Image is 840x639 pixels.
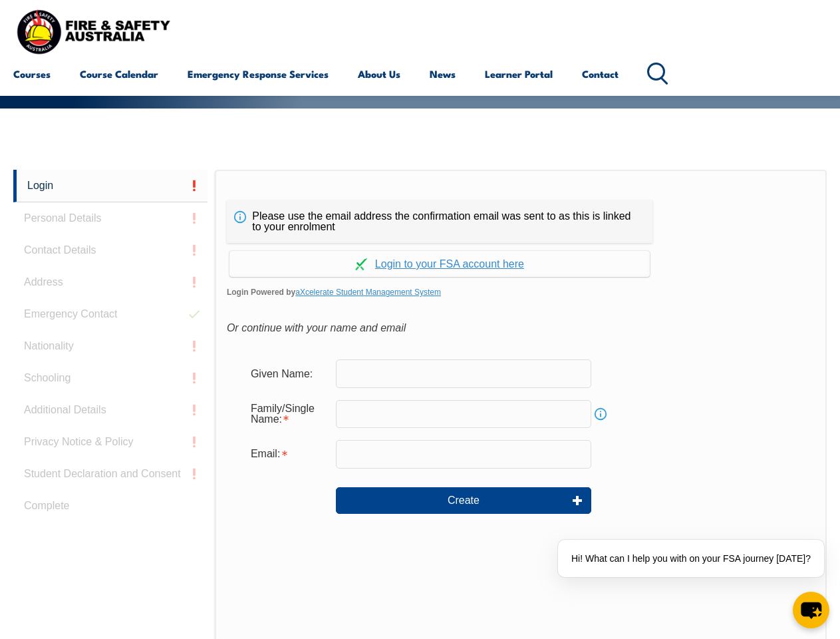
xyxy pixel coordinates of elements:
[240,396,336,432] div: Family/Single Name is required.
[355,258,367,270] img: Log in withaxcelerate
[582,58,619,90] a: Contact
[485,58,553,90] a: Learner Portal
[227,282,815,302] span: Login Powered by
[358,58,400,90] a: About Us
[295,288,441,297] a: aXcelerate Student Management System
[188,58,329,90] a: Emergency Response Services
[240,361,336,386] div: Given Name:
[13,170,208,202] a: Login
[80,58,158,90] a: Course Calendar
[558,540,824,577] div: Hi! What can I help you with on your FSA journey [DATE]?
[336,487,591,514] button: Create
[227,318,815,338] div: Or continue with your name and email
[240,441,336,467] div: Email is required.
[430,58,456,90] a: News
[227,200,652,243] div: Please use the email address the confirmation email was sent to as this is linked to your enrolment
[13,58,51,90] a: Courses
[793,592,829,628] button: chat-button
[591,405,610,423] a: Info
